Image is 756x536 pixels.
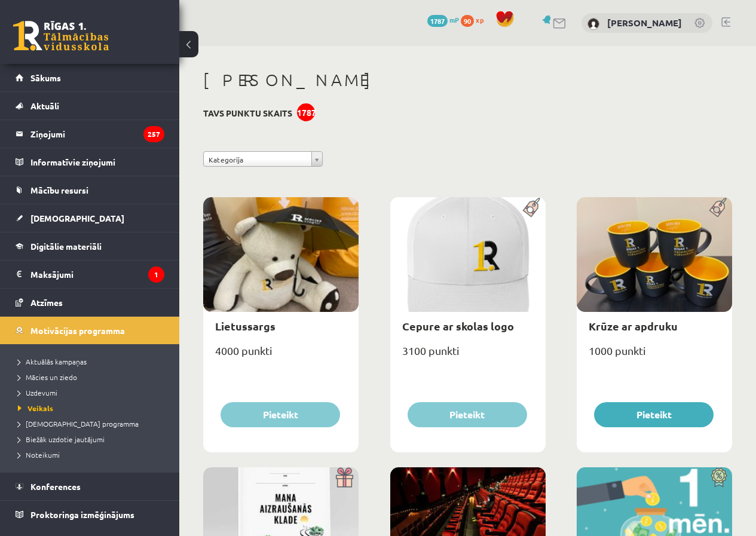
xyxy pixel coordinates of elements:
span: mP [449,15,459,24]
div: 4000 punkti [203,341,359,370]
a: Cepure ar skolas logo [402,319,514,333]
a: Kategorija [203,151,323,167]
span: Motivācijas programma [30,325,125,336]
a: Veikals [18,403,167,414]
a: Maksājumi1 [16,261,164,288]
legend: Ziņojumi [30,120,164,148]
span: [DEMOGRAPHIC_DATA] [30,213,124,223]
img: Atlaide [705,467,732,488]
span: Kategorija [209,152,307,167]
a: Informatīvie ziņojumi [16,148,164,176]
legend: Maksājumi [30,261,164,288]
span: Mācies un ziedo [18,372,77,382]
span: 1787 [427,15,448,27]
a: Sākums [16,64,164,91]
i: 1 [148,267,164,283]
span: Uzdevumi [18,388,57,397]
a: [DEMOGRAPHIC_DATA] programma [18,418,167,429]
a: Motivācijas programma [16,317,164,344]
a: Aktuālās kampaņas [18,356,167,367]
span: Konferences [30,481,81,492]
span: Biežāk uzdotie jautājumi [18,434,105,444]
div: 1000 punkti [577,341,732,370]
a: Uzdevumi [18,387,167,398]
span: Aktuālās kampaņas [18,357,87,366]
a: Aktuāli [16,92,164,120]
a: Lietussargs [215,319,276,333]
span: Aktuāli [30,100,59,111]
span: Proktoringa izmēģinājums [30,509,134,520]
span: 90 [461,15,474,27]
img: Dāvana ar pārsteigumu [332,467,359,488]
a: Noteikumi [18,449,167,460]
a: Mācību resursi [16,176,164,204]
i: 257 [143,126,164,142]
a: Konferences [16,473,164,500]
a: Digitālie materiāli [16,232,164,260]
img: Nauris Jāne [587,18,599,30]
span: Mācību resursi [30,185,88,195]
a: Krūze ar apdruku [589,319,678,333]
h3: Tavs punktu skaits [203,108,292,118]
a: [PERSON_NAME] [607,17,682,29]
div: 3100 punkti [390,341,546,370]
span: Atzīmes [30,297,63,308]
img: Populāra prece [519,197,546,218]
span: Sākums [30,72,61,83]
a: [DEMOGRAPHIC_DATA] [16,204,164,232]
div: 1787 [297,103,315,121]
span: Veikals [18,403,53,413]
span: Digitālie materiāli [30,241,102,252]
a: Mācies un ziedo [18,372,167,382]
button: Pieteikt [221,402,340,427]
button: Pieteikt [408,402,527,427]
span: [DEMOGRAPHIC_DATA] programma [18,419,139,428]
a: 1787 mP [427,15,459,24]
a: Proktoringa izmēģinājums [16,501,164,528]
span: Noteikumi [18,450,60,460]
a: Ziņojumi257 [16,120,164,148]
a: Atzīmes [16,289,164,316]
span: xp [476,15,483,24]
a: Biežāk uzdotie jautājumi [18,434,167,445]
a: Rīgas 1. Tālmācības vidusskola [13,21,109,51]
img: Populāra prece [705,197,732,218]
button: Pieteikt [594,402,714,427]
a: 90 xp [461,15,489,24]
h1: [PERSON_NAME] [203,70,732,90]
legend: Informatīvie ziņojumi [30,148,164,176]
